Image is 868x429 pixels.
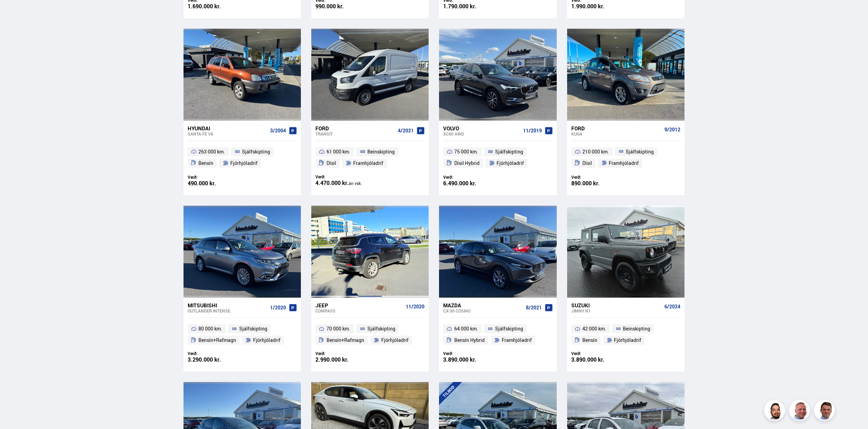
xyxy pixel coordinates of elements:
[443,131,520,136] div: XC60 AWD
[582,148,609,156] span: 210 000 km.
[443,3,498,9] div: 1.790.000 kr.
[496,159,524,167] span: Fjórhjóladrif
[315,3,370,9] div: 990.000 kr.
[502,336,532,344] span: Framhjóladrif
[315,302,403,308] div: Jeep
[626,148,654,156] span: Sjálfskipting
[526,305,542,310] span: 8/2021
[239,325,267,333] span: Sjálfskipting
[571,180,626,186] div: 890.000 kr.
[326,148,350,156] span: 61 000 km.
[614,336,641,344] span: Fjórhjóladrif
[315,180,370,186] div: 4.470.000 kr.
[454,336,485,344] span: Bensín Hybrid
[790,401,811,422] img: siFngHWaQ9KaOqBr.png
[571,175,626,180] div: Verð:
[188,357,242,363] div: 3.290.000 kr.
[184,298,301,372] a: Mitsubishi Outlander INTENSE 1/2020 80 000 km. Sjálfskipting Bensín+Rafmagn Fjórhjóladrif Verð: 3...
[523,128,542,133] span: 11/2019
[188,131,267,136] div: Santa Fe V6
[315,174,370,179] div: Verð:
[198,336,236,344] span: Bensín+Rafmagn
[571,302,662,308] div: Suzuki
[571,351,626,356] div: Verð:
[349,180,362,186] span: án vsk.
[571,3,626,9] div: 1.990.000 kr.
[443,351,498,356] div: Verð:
[623,325,650,333] span: Beinskipting
[315,351,370,356] div: Verð:
[315,131,395,136] div: Transit
[495,148,523,156] span: Sjálfskipting
[815,401,836,422] img: FbJEzSuNWCJXmdc-.webp
[765,401,786,422] img: nhp88E3Fdnt1Opn2.png
[443,175,498,180] div: Verð:
[582,336,597,344] span: Bensín
[443,308,523,313] div: CX-30 COSMO
[315,357,370,363] div: 2.990.000 kr.
[326,336,364,344] span: Bensín+Rafmagn
[353,159,383,167] span: Framhjóladrif
[198,159,213,167] span: Bensín
[582,325,606,333] span: 42 000 km.
[664,127,680,132] span: 9/2012
[315,125,395,131] div: Ford
[454,325,478,333] span: 64 000 km.
[184,121,301,195] a: Hyundai Santa Fe V6 3/2004 263 000 km. Sjálfskipting Bensín Fjórhjóladrif Verð: 490.000 kr.
[188,308,267,313] div: Outlander INTENSE
[230,159,258,167] span: Fjórhjóladrif
[242,148,270,156] span: Sjálfskipting
[253,336,280,344] span: Fjórhjóladrif
[609,159,639,167] span: Framhjóladrif
[311,121,429,195] a: Ford Transit 4/2021 61 000 km. Beinskipting Dísil Framhjóladrif Verð: 4.470.000 kr.án vsk.
[188,125,267,131] div: Hyundai
[198,148,225,156] span: 263 000 km.
[188,175,242,180] div: Verð:
[439,298,556,372] a: Mazda CX-30 COSMO 8/2021 64 000 km. Sjálfskipting Bensín Hybrid Framhjóladrif Verð: 3.890.000 kr.
[6,3,26,24] button: Opna LiveChat spjallviðmót
[439,121,556,195] a: Volvo XC60 AWD 11/2019 75 000 km. Sjálfskipting Dísil Hybrid Fjórhjóladrif Verð: 6.490.000 kr.
[454,159,480,167] span: Dísil Hybrid
[571,357,626,363] div: 3.890.000 kr.
[198,325,222,333] span: 80 000 km.
[326,159,336,167] span: Dísil
[270,128,286,133] span: 3/2004
[443,302,523,308] div: Mazda
[315,308,403,313] div: Compass
[367,325,395,333] span: Sjálfskipting
[582,159,592,167] span: Dísil
[188,351,242,356] div: Verð:
[664,304,680,309] span: 6/2024
[326,325,350,333] span: 70 000 km.
[443,357,498,363] div: 3.890.000 kr.
[567,121,684,195] a: Ford Kuga 9/2012 210 000 km. Sjálfskipting Dísil Framhjóladrif Verð: 890.000 kr.
[311,298,429,372] a: Jeep Compass 11/2020 70 000 km. Sjálfskipting Bensín+Rafmagn Fjórhjóladrif Verð: 2.990.000 kr.
[270,305,286,310] span: 1/2020
[571,308,662,313] div: Jimny N1
[381,336,409,344] span: Fjórhjóladrif
[188,3,242,9] div: 1.690.000 kr.
[367,148,395,156] span: Beinskipting
[571,131,662,136] div: Kuga
[495,325,523,333] span: Sjálfskipting
[454,148,478,156] span: 75 000 km.
[188,302,267,308] div: Mitsubishi
[398,128,414,133] span: 4/2021
[443,180,498,186] div: 6.490.000 kr.
[188,180,242,186] div: 490.000 kr.
[406,304,424,309] span: 11/2020
[443,125,520,131] div: Volvo
[571,125,662,131] div: Ford
[567,298,684,372] a: Suzuki Jimny N1 6/2024 42 000 km. Beinskipting Bensín Fjórhjóladrif Verð: 3.890.000 kr.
